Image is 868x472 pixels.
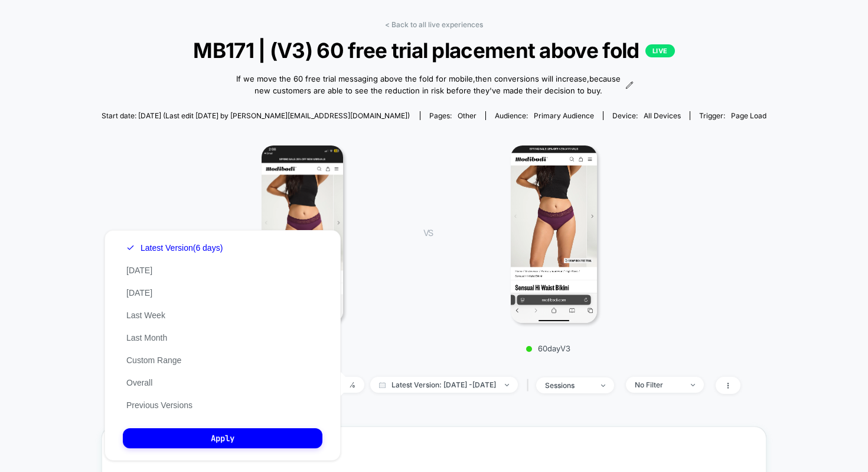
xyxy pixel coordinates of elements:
div: Pages: [429,111,477,120]
button: Last Month [123,332,171,343]
span: | [524,377,536,394]
div: Trigger: [699,111,766,120]
button: Last Week [123,310,169,321]
button: Apply [123,428,322,448]
img: end [691,384,695,386]
span: Latest Version: [DATE] - [DATE] [370,377,518,393]
span: Start date: [DATE] (Last edit [DATE] by [PERSON_NAME][EMAIL_ADDRESS][DOMAIN_NAME]) [102,111,410,120]
p: LIVE [645,44,675,57]
span: other [458,111,477,120]
span: all devices [644,111,681,120]
span: VS [423,228,433,238]
img: Control main [262,146,344,323]
img: calendar [379,382,386,388]
button: [DATE] [123,287,156,298]
a: < Back to all live experiences [385,20,483,29]
button: Latest Version(6 days) [123,243,226,253]
img: 60dayV3 main [511,146,598,323]
button: Overall [123,377,156,388]
div: sessions [545,381,592,390]
img: end [601,384,605,387]
p: 60dayV3 [445,344,651,353]
span: Page Load [731,111,766,120]
span: MB171 | (V3) 60 free trial placement above fold [135,38,733,63]
span: If we move the 60 free trial messaging above the fold for mobile,then conversions will increase,b... [234,73,622,96]
div: No Filter [635,380,682,389]
img: end [505,384,509,386]
button: Custom Range [123,355,185,366]
span: Device: [603,111,690,120]
button: Previous Versions [123,400,196,410]
button: [DATE] [123,265,156,276]
span: Primary Audience [534,111,594,120]
div: Audience: [495,111,594,120]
